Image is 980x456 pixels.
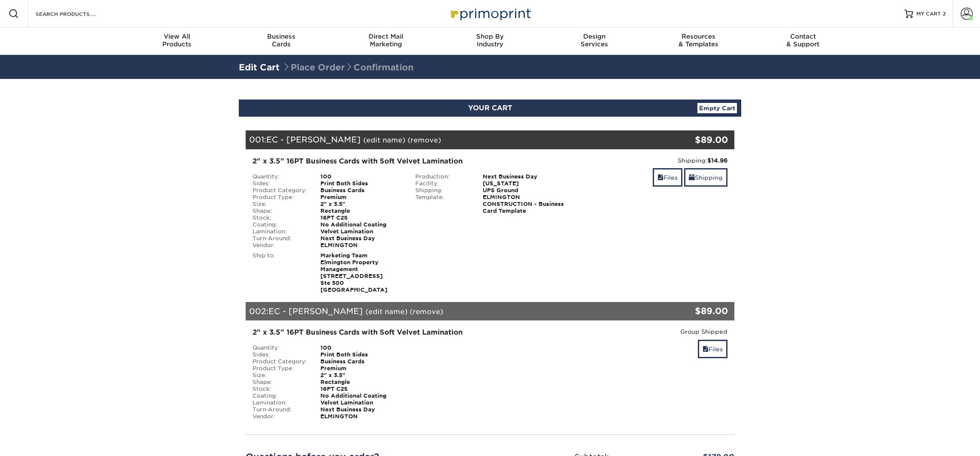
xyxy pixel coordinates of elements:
div: & Templates [646,33,751,48]
div: Vendor: [246,242,314,249]
div: 100 [314,173,409,180]
div: Size: [246,372,314,379]
div: Marketing [334,33,438,48]
div: Print Both Sides [314,180,409,187]
span: EC - [PERSON_NAME] [268,306,363,316]
div: UPS Ground [476,187,571,194]
a: (remove) [408,136,441,144]
div: Sides: [246,351,314,358]
div: Business Cards [314,358,409,365]
span: MY CART [916,10,941,18]
div: Facility: [409,180,477,187]
div: & Support [751,33,855,48]
div: No Additional Coating [314,221,409,228]
span: Business [229,33,334,40]
div: Coating: [246,221,314,228]
a: Contact& Support [751,27,855,55]
div: Rectangle [314,208,409,214]
div: Lamination: [246,228,314,235]
div: ELMINGTON [314,413,409,420]
div: 16PT C2S [314,386,409,393]
div: Coating: [246,393,314,399]
div: Production: [409,173,477,180]
span: files [703,346,709,353]
strong: $14.96 [707,157,727,164]
a: (remove) [410,308,443,316]
div: Template: [409,194,477,214]
a: Direct MailMarketing [334,27,438,55]
a: Files [698,340,727,358]
a: Empty Cart [697,103,737,113]
div: Shape: [246,379,314,386]
div: Next Business Day [314,406,409,413]
a: Shop ByIndustry [438,27,542,55]
div: ELMINGTON CONSTRUCTION - Business Card Template [476,194,571,214]
a: View AllProducts [125,27,229,55]
strong: Marketing Team Elmington Property Management [STREET_ADDRESS] Ste 500 [GEOGRAPHIC_DATA] [320,252,387,293]
div: Shipping: [578,156,727,165]
div: Next Business Day [314,235,409,242]
div: Cards [229,33,334,48]
div: Vendor: [246,413,314,420]
span: EC - [PERSON_NAME] [266,135,361,144]
div: Ship to: [246,252,314,293]
div: Lamination: [246,399,314,406]
div: Business Cards [314,187,409,194]
div: Products [125,33,229,48]
span: files [657,174,663,181]
div: Velvet Lamination [314,228,409,235]
div: Premium [314,194,409,201]
div: 16PT C2S [314,214,409,221]
a: (edit name) [363,136,405,144]
a: Resources& Templates [646,27,751,55]
div: Quantity: [246,173,314,180]
div: Product Type: [246,365,314,372]
div: $89.00 [653,305,728,317]
div: Sides: [246,180,314,187]
img: Primoprint [447,4,533,23]
div: Velvet Lamination [314,399,409,406]
a: Edit Cart [239,62,280,72]
span: Place Order Confirmation [282,62,414,72]
div: ELMINGTON [314,242,409,249]
span: shipping [689,174,695,181]
div: 2" x 3.5" [314,372,409,379]
div: $89.00 [653,133,728,146]
a: (edit name) [365,308,408,316]
a: Files [653,168,682,187]
span: Resources [646,33,751,40]
div: Quantity: [246,344,314,351]
div: 002: [246,302,653,321]
div: Product Type: [246,194,314,201]
div: Turn-Around: [246,235,314,242]
div: 001: [246,130,653,149]
input: SEARCH PRODUCTS..... [35,9,119,19]
div: 2" x 3.5" [314,201,409,208]
a: DesignServices [542,27,646,55]
span: Design [542,33,646,40]
a: BusinessCards [229,27,334,55]
div: Shipping: [409,187,477,194]
div: Product Category: [246,187,314,194]
div: Next Business Day [476,173,571,180]
span: 2 [943,11,946,17]
div: Group Shipped [578,327,727,336]
div: 2" x 3.5" 16PT Business Cards with Soft Velvet Lamination [253,327,565,338]
div: Premium [314,365,409,372]
div: No Additional Coating [314,393,409,399]
a: Shipping [684,168,727,187]
div: Stock: [246,214,314,221]
div: 2" x 3.5" 16PT Business Cards with Soft Velvet Lamination [253,156,565,166]
div: Services [542,33,646,48]
div: Product Category: [246,358,314,365]
div: Shape: [246,208,314,214]
div: Rectangle [314,379,409,386]
div: Stock: [246,386,314,393]
div: Size: [246,201,314,208]
div: Print Both Sides [314,351,409,358]
div: Industry [438,33,542,48]
span: YOUR CART [468,104,512,112]
span: Shop By [438,33,542,40]
div: 100 [314,344,409,351]
div: Turn-Around: [246,406,314,413]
